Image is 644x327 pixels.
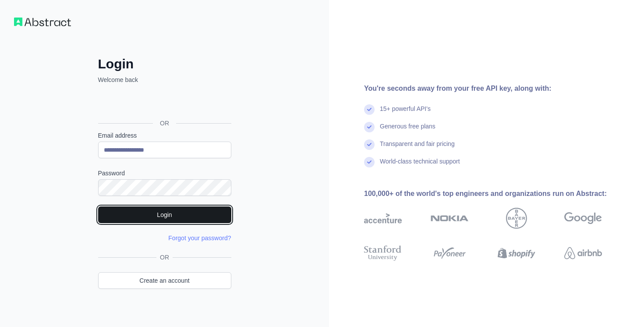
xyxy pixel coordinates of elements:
div: You're seconds away from your free API key, along with: [364,83,630,94]
p: Welcome back [98,75,231,84]
h2: Login [98,56,231,72]
img: nokia [431,208,468,229]
img: google [564,208,602,229]
img: stanford university [364,244,402,263]
div: World-class technical support [380,157,460,174]
img: payoneer [431,244,468,263]
button: Login [98,206,231,223]
img: Workflow [14,18,71,26]
img: accenture [364,208,402,229]
div: 15+ powerful API's [380,104,431,122]
img: shopify [498,244,535,263]
img: bayer [506,208,527,229]
div: Transparent and fair pricing [380,139,455,157]
a: Create an account [98,272,231,289]
img: check mark [364,122,375,132]
img: airbnb [564,244,602,263]
label: Password [98,169,231,178]
span: OR [153,119,176,128]
label: Email address [98,131,231,140]
span: OR [156,253,173,262]
img: check mark [364,104,375,115]
div: Generous free plans [380,122,435,139]
a: Forgot your password? [168,235,231,242]
iframe: Butoni "Identifikohu me Google" [94,94,234,113]
img: check mark [364,157,375,167]
img: check mark [364,139,375,150]
div: 100,000+ of the world's top engineers and organizations run on Abstract: [364,188,630,199]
